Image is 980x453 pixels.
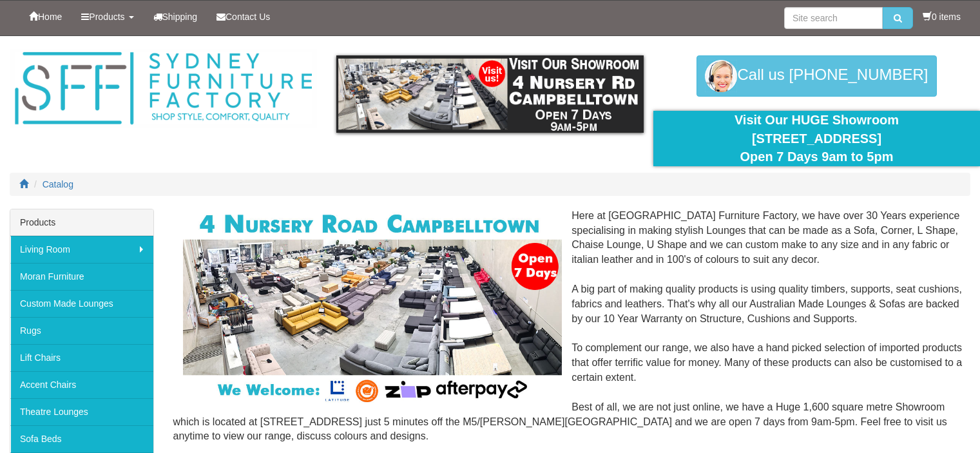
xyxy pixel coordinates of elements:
li: 0 items [923,10,961,23]
span: Contact Us [226,12,270,22]
span: Home [38,12,62,22]
a: Accent Chairs [10,371,153,398]
a: Sofa Beds [10,425,153,452]
a: Shipping [144,1,207,33]
img: showroom.gif [336,55,644,133]
img: Corner Modular Lounges [183,209,562,406]
span: Shipping [162,12,198,22]
a: Catalog [43,179,73,189]
div: Products [10,209,153,236]
a: Living Room [10,236,153,263]
a: Contact Us [207,1,280,33]
div: Visit Our HUGE Showroom [STREET_ADDRESS] Open 7 Days 9am to 5pm [663,111,970,166]
a: Home [19,1,72,33]
a: Theatre Lounges [10,398,153,425]
a: Custom Made Lounges [10,290,153,317]
a: Rugs [10,317,153,344]
a: Moran Furniture [10,263,153,290]
img: Sydney Furniture Factory [10,49,317,128]
input: Site search [784,7,883,29]
a: Products [72,1,143,33]
span: Products [89,12,124,22]
a: Lift Chairs [10,344,153,371]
